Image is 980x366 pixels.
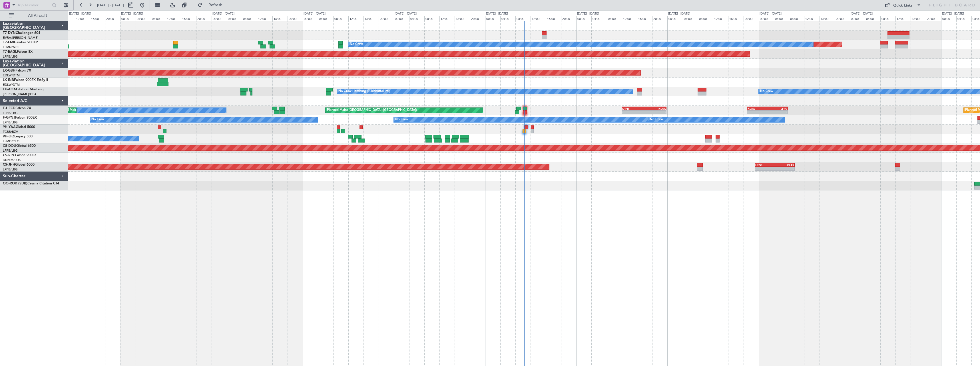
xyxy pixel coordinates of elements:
div: 04:00 [318,16,333,21]
a: CS-DOUGlobal 6500 [3,144,36,148]
a: LX-AOACitation Mustang [3,88,44,91]
div: 12:00 [257,16,272,21]
div: - [775,167,794,170]
span: T7-EMI [3,41,14,44]
div: 04:00 [227,16,242,21]
div: 20:00 [926,16,941,21]
div: 00:00 [394,16,409,21]
a: F-HECDFalcon 7X [3,107,31,110]
div: - [755,167,775,170]
div: No Crew [91,115,105,124]
div: 20:00 [288,16,303,21]
a: LX-INBFalcon 900EX EASy II [3,78,48,82]
div: 16:00 [364,16,379,21]
a: OO-ROK (SUB)Cessna Citation CJ4 [3,182,59,185]
div: 16:00 [90,16,105,21]
div: 16:00 [181,16,196,21]
div: 00:00 [576,16,591,21]
div: 16:00 [546,16,561,21]
div: Quick Links [893,3,913,9]
span: Refresh [204,3,228,7]
div: 16:00 [272,16,288,21]
span: All Aircraft [15,14,60,18]
div: 16:00 [637,16,652,21]
div: [DATE] - [DATE] [486,11,508,16]
a: LFMN/NCE [3,45,20,49]
div: KLAS [775,163,794,167]
span: CS-RRC [3,154,15,157]
div: 16:00 [455,16,470,21]
a: CS-RRCFalcon 900LX [3,154,37,157]
div: 04:00 [683,16,698,21]
a: 9H-LPZLegacy 500 [3,135,33,138]
div: - [622,111,644,114]
div: No Crew [395,115,408,124]
div: 12:00 [622,16,637,21]
div: 04:00 [774,16,789,21]
div: [DATE] - [DATE] [212,11,234,16]
div: 08:00 [789,16,804,21]
div: [DATE] - [DATE] [760,11,782,16]
div: [DATE] - [DATE] [577,11,599,16]
div: 08:00 [424,16,439,21]
a: DNMM/LOS [3,158,21,162]
a: LFPB/LBG [3,149,18,153]
a: FCBB/BZV [3,130,18,134]
div: 12:00 [804,16,819,21]
div: 12:00 [895,16,911,21]
div: 12:00 [348,16,364,21]
a: T7-EAGLFalcon 8X [3,50,33,54]
span: [DATE] - [DATE] [97,3,124,8]
span: LX-GBH [3,69,15,72]
div: - [748,111,768,114]
span: F-GPNJ [3,116,15,119]
span: OO-ROK (SUB) [3,182,27,185]
a: [PERSON_NAME]/QSA [3,92,37,96]
span: 9H-LPZ [3,135,14,138]
div: - [768,111,788,114]
div: - [644,111,666,114]
span: 9H-YAA [3,125,16,129]
div: 16:00 [820,16,835,21]
a: LFMD/CEQ [3,139,19,143]
div: 00:00 [667,16,682,21]
div: 04:00 [865,16,880,21]
a: EDLW/DTM [3,73,20,78]
a: LX-GBHFalcon 7X [3,69,31,72]
div: Planned Maint [GEOGRAPHIC_DATA] ([GEOGRAPHIC_DATA]) [327,106,417,115]
div: 20:00 [652,16,667,21]
button: All Aircraft [6,11,62,20]
div: [DATE] - [DATE] [121,11,143,16]
div: 20:00 [835,16,850,21]
div: 00:00 [941,16,956,21]
div: LEZG [755,163,775,167]
div: KLAX [748,107,768,110]
span: CS-DOU [3,144,16,148]
div: No Crew [350,40,363,49]
div: 00:00 [303,16,318,21]
div: 04:00 [500,16,515,21]
a: LFPB/LBG [3,111,18,115]
div: 12:00 [75,16,90,21]
div: 08:00 [151,16,166,21]
div: 12:00 [713,16,728,21]
a: EVRA/[PERSON_NAME] [3,36,38,40]
span: F-HECD [3,107,15,110]
div: [DATE] - [DATE] [304,11,326,16]
a: CS-JHHGlobal 6000 [3,163,35,166]
span: LX-AOA [3,88,16,91]
div: 04:00 [409,16,424,21]
div: [DATE] - [DATE] [69,11,91,16]
div: 08:00 [333,16,348,21]
div: [DATE] - [DATE] [942,11,964,16]
div: LFPB [768,107,788,110]
div: 08:00 [242,16,257,21]
div: 12:00 [531,16,546,21]
div: 08:00 [515,16,531,21]
span: LX-INB [3,78,14,82]
div: 16:00 [911,16,926,21]
a: 9H-YAAGlobal 5000 [3,125,35,129]
div: 00:00 [850,16,865,21]
div: KLAX [644,107,666,110]
a: LFPB/LBG [3,120,18,125]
